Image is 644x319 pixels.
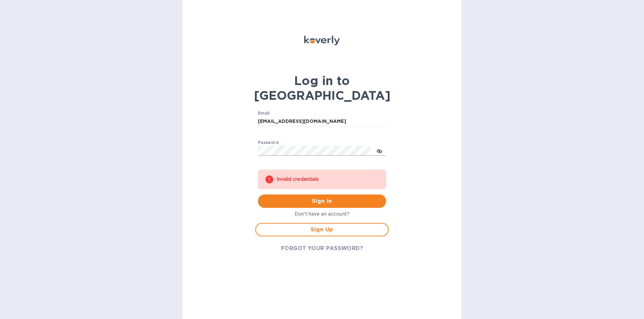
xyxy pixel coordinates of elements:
[254,73,390,103] b: Log in to [GEOGRAPHIC_DATA]
[255,211,389,218] p: Don't have an account?
[281,244,363,252] span: FORGOT YOUR PASSWORD?
[277,173,379,185] div: Invalid credentials
[304,36,340,45] img: Koverly
[276,242,369,255] button: FORGOT YOUR PASSWORD?
[258,141,278,145] label: Password
[255,223,389,236] button: Sign Up
[261,226,383,234] span: Sign Up
[263,197,381,205] span: Sign in
[373,144,386,157] button: toggle password visibility
[258,194,386,208] button: Sign in
[258,111,270,115] label: Email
